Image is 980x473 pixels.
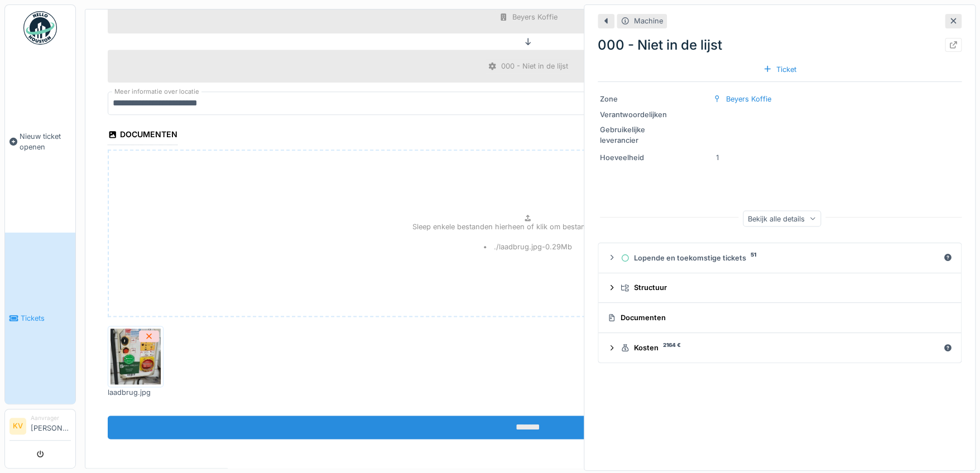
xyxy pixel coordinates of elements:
[600,109,684,120] div: Verantwoordelijken
[743,210,821,226] div: Bekijk alle details
[621,253,939,263] div: Lopende en toekomstige tickets
[634,16,663,26] div: Machine
[31,414,71,422] div: Aanvrager
[726,94,771,104] div: Beyers Koffie
[9,418,26,435] li: KV
[603,278,957,298] summary: Structuur
[598,35,962,55] div: 000 - Niet in de lijst
[31,414,71,438] li: [PERSON_NAME]
[412,221,643,232] p: Sleep enkele bestanden hierheen of klik om bestanden te selecteren
[108,126,177,145] div: Documenten
[621,282,948,293] div: Structuur
[603,248,957,268] summary: Lopende en toekomstige tickets51
[20,131,71,152] span: Nieuw ticket openen
[603,307,957,328] summary: Documenten
[600,124,684,146] div: Gebruikelijke leverancier
[600,94,708,104] div: Zone
[484,242,572,252] li: ./laadbrug.jpg - 0.29 Mb
[512,12,558,22] div: Beyers Koffie
[600,152,708,163] div: Hoeveelheid
[111,329,161,384] img: jkjl80eg5dvb165mskojeutxwqia
[5,51,75,233] a: Nieuw ticket openen
[108,387,164,398] div: laadbrug.jpg
[607,312,948,323] div: Documenten
[9,414,71,441] a: KV Aanvrager[PERSON_NAME]
[501,61,568,71] div: 000 - Niet in de lijst
[621,342,939,353] div: Kosten
[23,11,57,45] img: Badge_color-CXgf-gQk.svg
[758,62,801,77] div: Ticket
[5,233,75,404] a: Tickets
[603,337,957,358] summary: Kosten2164 €
[21,313,71,324] span: Tickets
[716,152,719,163] div: 1
[112,87,201,96] label: Meer informatie over locatie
